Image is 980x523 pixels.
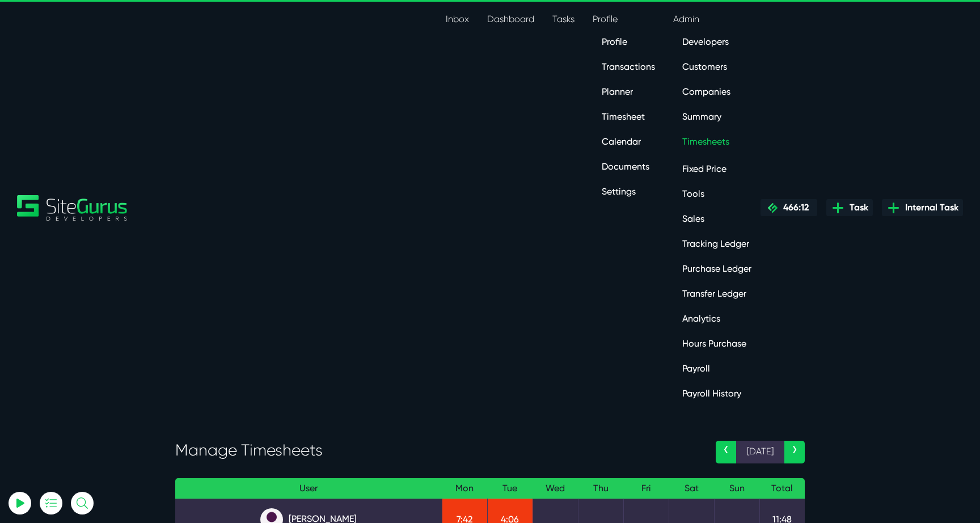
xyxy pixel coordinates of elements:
[593,81,664,103] a: Planner
[593,56,664,78] a: Transactions
[578,478,623,499] th: Thu
[673,233,761,255] a: Tracking Ledger
[901,201,958,214] span: Internal Task
[882,199,963,216] a: Internal Task
[673,81,761,103] a: Companies
[669,478,714,499] th: Sat
[736,441,784,463] span: [DATE]
[478,8,543,31] a: Dashboard
[673,382,761,405] a: Payroll History
[593,155,664,178] a: Documents
[759,478,805,499] th: Total
[442,478,487,499] th: Mon
[17,195,128,221] a: SiteGurus
[584,8,664,31] a: Profile
[437,8,478,31] a: Inbox
[673,208,761,230] a: Sales
[673,357,761,380] a: Payroll
[17,195,128,221] img: Sitegurus Logo
[716,441,736,463] a: ‹
[845,201,868,214] span: Task
[533,478,578,499] th: Wed
[673,258,761,280] a: Purchase Ledger
[673,158,761,180] a: Fixed Price
[673,31,761,53] a: Developers
[593,180,664,203] a: Settings
[175,478,442,499] th: User
[673,183,761,205] a: Tools
[714,478,759,499] th: Sun
[784,441,805,463] a: ›
[673,130,761,153] a: Timesheets
[673,332,761,355] a: Hours Purchase
[593,106,664,128] a: Timesheet
[543,8,584,31] a: Tasks
[623,478,669,499] th: Fri
[487,478,533,499] th: Tue
[779,202,809,213] span: 466:12
[593,31,664,53] a: Profile
[673,106,761,128] a: Summary
[761,199,817,216] a: 466:12
[673,282,761,305] a: Transfer Ledger
[175,441,699,460] h3: Manage Timesheets
[593,130,664,153] a: Calendar
[664,8,761,31] a: Admin
[826,199,873,216] a: Task
[673,307,761,330] a: Analytics
[673,56,761,78] a: Customers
